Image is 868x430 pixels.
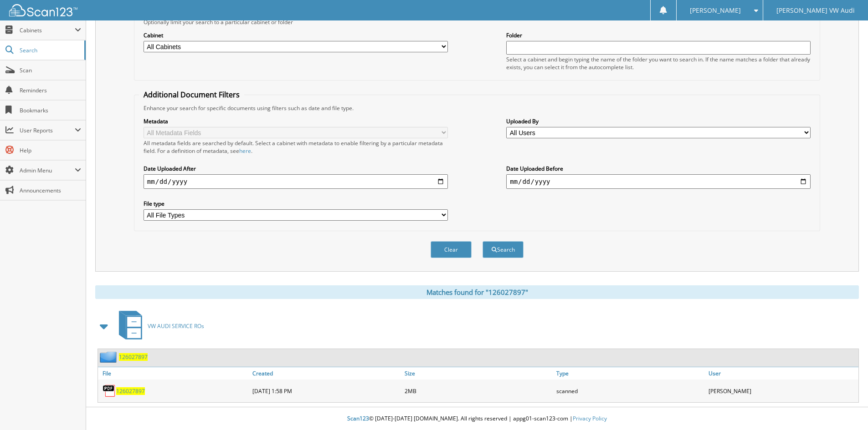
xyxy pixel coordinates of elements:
div: scanned [554,382,706,400]
a: Size [402,367,555,379]
a: User [706,367,858,379]
label: Folder [506,31,811,39]
div: Optionally limit your search to a particular cabinet or folder [139,18,815,26]
span: Announcements [20,187,81,194]
a: Type [554,367,706,379]
div: [DATE] 1:58 PM [250,382,402,400]
span: User Reports [20,126,75,134]
a: here [239,147,251,155]
div: 2MB [402,382,555,400]
div: © [DATE]-[DATE] [DOMAIN_NAME]. All rights reserved | appg01-scan123-com | [86,408,868,430]
span: VW AUDI SERVICE ROs [148,322,204,330]
iframe: Chat Widget [822,386,868,430]
a: Privacy Policy [573,415,607,422]
input: end [506,174,811,189]
label: Date Uploaded After [144,165,448,172]
span: Scan [20,66,81,74]
label: Cabinet [144,31,448,39]
a: File [98,367,250,379]
a: 126027897 [119,353,148,361]
label: File type [144,200,448,207]
button: Clear [431,241,472,258]
span: [PERSON_NAME] [690,8,741,13]
label: Date Uploaded Before [506,165,811,172]
div: Select a cabinet and begin typing the name of the folder you want to search in. If the name match... [506,56,811,71]
span: Search [20,46,80,54]
span: Scan123 [347,415,369,422]
div: Matches found for "126027897" [95,285,859,299]
label: Uploaded By [506,117,811,125]
img: PDF.png [103,384,116,398]
div: All metadata fields are searched by default. Select a cabinet with metadata to enable filtering b... [144,139,448,155]
span: Help [20,147,81,154]
legend: Additional Document Filters [139,90,244,100]
img: folder2.png [100,351,119,363]
span: Bookmarks [20,106,81,114]
div: Enhance your search for specific documents using filters such as date and file type. [139,104,815,112]
label: Metadata [144,117,448,125]
img: scan123-logo-white.svg [9,4,77,16]
span: Cabinets [20,26,75,34]
span: Reminders [20,86,81,94]
a: VW AUDI SERVICE ROs [113,308,204,344]
span: Admin Menu [20,167,75,174]
button: Search [483,241,524,258]
a: 126027897 [116,387,145,395]
div: [PERSON_NAME] [706,382,858,400]
a: Created [250,367,402,379]
span: [PERSON_NAME] VW Audi [776,8,855,13]
input: start [144,174,448,189]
